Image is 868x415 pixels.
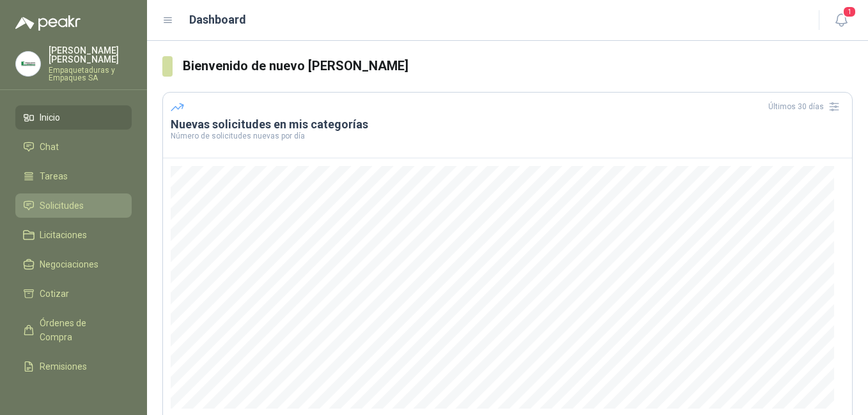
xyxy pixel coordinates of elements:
a: Negociaciones [15,252,132,276]
a: Remisiones [15,354,132,379]
button: 1 [830,9,853,32]
p: [PERSON_NAME] [PERSON_NAME] [49,46,132,64]
span: Licitaciones [40,228,87,242]
img: Company Logo [16,52,40,76]
span: Solicitudes [40,199,84,213]
span: Cotizar [40,287,69,301]
span: Órdenes de Compra [40,316,120,344]
h3: Bienvenido de nuevo [PERSON_NAME] [183,56,853,76]
h3: Nuevas solicitudes en mis categorías [171,117,844,132]
span: Remisiones [40,359,87,373]
p: Número de solicitudes nuevas por día [171,132,844,140]
p: Empaquetaduras y Empaques SA [49,66,132,82]
a: Chat [15,135,132,159]
span: Tareas [40,169,68,183]
a: Cotizar [15,282,132,306]
span: Chat [40,140,59,154]
h1: Dashboard [189,11,246,29]
span: 1 [842,6,856,18]
img: Logo peakr [15,15,81,31]
a: Licitaciones [15,223,132,247]
a: Solicitudes [15,193,132,218]
a: Órdenes de Compra [15,311,132,349]
div: Últimos 30 días [768,96,844,117]
span: Inicio [40,110,60,124]
a: Inicio [15,105,132,130]
a: Configuración [15,384,132,408]
span: Negociaciones [40,257,98,271]
a: Tareas [15,164,132,188]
